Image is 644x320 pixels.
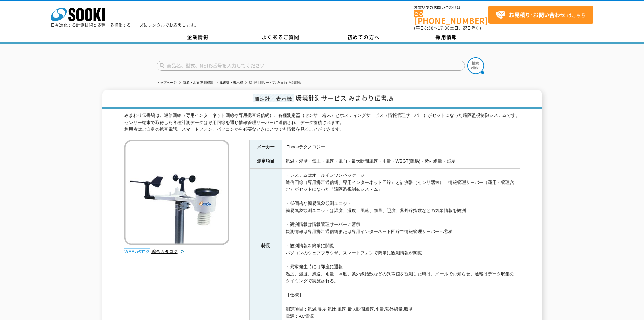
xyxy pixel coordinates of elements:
[124,248,150,255] img: webカタログ
[495,10,586,20] span: はこちら
[282,140,520,154] td: ITbookテクノロジー
[219,81,243,84] a: 風速計・表示機
[438,25,450,31] span: 17:30
[183,81,213,84] a: 気象・水文観測機器
[414,10,488,24] a: [PHONE_NUMBER]
[157,81,177,84] a: トップページ
[488,6,593,24] a: お見積り･お問い合わせはこちら
[509,10,566,19] strong: お見積り･お問い合わせ
[295,93,393,103] span: 環境計測サービス みまわり伝書鳩
[253,94,294,102] span: 風速計・表示機
[414,6,488,10] span: お電話でのお問い合わせは
[157,61,465,71] input: 商品名、型式、NETIS番号を入力してください
[424,25,434,31] span: 8:50
[239,32,322,42] a: よくあるご質問
[124,112,520,133] div: みまわり伝書鳩は、通信回線（専用インターネット回線や専用携帯通信網）、各種測定器（センサー端末）とホスティングサービス（情報管理サーバー）がセットになった遠隔監視制御システムです。 センサー端末...
[249,140,282,154] th: メーカー
[124,140,229,245] img: 環境計測サービス みまわり伝書鳩
[347,33,380,41] span: 初めての方へ
[282,154,520,169] td: 気温・湿度・気圧・風速・風向・最大瞬間風速・雨量・WBGT(簡易)・紫外線量・照度
[322,32,405,42] a: 初めての方へ
[249,154,282,169] th: 測定項目
[157,32,239,42] a: 企業情報
[244,79,301,86] li: 環境計測サービス みまわり伝書鳩
[414,25,481,31] span: (平日 ～ 土日、祝日除く)
[405,32,488,42] a: 採用情報
[467,57,484,74] img: btn_search.png
[151,249,185,254] a: 総合カタログ
[51,23,199,27] p: 日々進化する計測技術と多種・多様化するニーズにレンタルでお応えします。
